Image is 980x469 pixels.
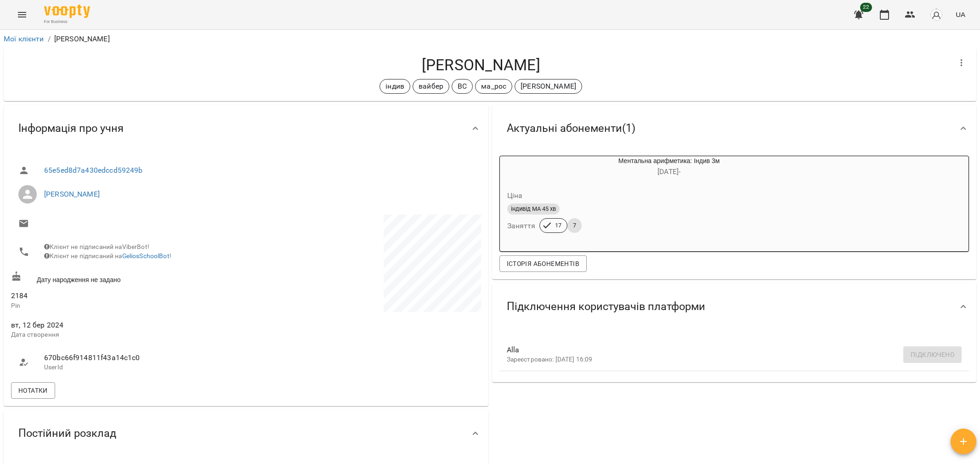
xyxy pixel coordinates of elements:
p: Зареєстровано: [DATE] 16:09 [507,355,947,364]
a: [PERSON_NAME] [44,190,100,198]
span: For Business [44,19,90,25]
span: Клієнт не підписаний на ! [44,252,171,260]
span: UA [956,10,965,19]
div: Актуальні абонементи(1) [492,105,977,152]
span: 670bc66f914811f43a14c1c0 [44,352,237,363]
span: Історія абонементів [507,258,579,269]
img: avatar_s.png [930,8,943,21]
h6: Ціна [507,189,523,202]
span: вт, 12 бер 2024 [11,320,244,331]
span: 7 [567,221,582,230]
a: 65e5ed8d7a430edccd59249b [44,166,143,175]
p: індив [385,81,404,92]
div: [PERSON_NAME] [515,79,582,94]
h6: Заняття [507,220,536,232]
button: Ментальна арифметика: Індив 3м[DATE]- Цінаіндивід МА 45 хвЗаняття177 [500,156,794,244]
p: Дата створення [11,330,244,339]
div: Ментальна арифметика: Індив 3м [500,156,544,178]
span: [DATE] - [657,167,680,176]
p: Pin [11,301,244,311]
div: ВС [452,79,473,94]
p: [PERSON_NAME] [521,81,576,92]
span: Нотатки [18,385,48,396]
span: індивід МА 45 хв [507,205,560,213]
p: вайбер [419,81,443,92]
span: Актуальні абонементи ( 1 ) [507,121,635,136]
div: індив [380,79,410,94]
li: / [48,34,51,45]
nav: breadcrumb [4,34,976,45]
button: Історія абонементів [499,255,587,272]
span: 2184 [11,290,244,301]
div: Підключення користувачів платформи [492,283,977,330]
div: Ментальна арифметика: Індив 3м [544,156,794,178]
span: 22 [860,3,872,12]
p: ма_рос [481,81,506,92]
span: Alla [507,345,947,356]
div: ма_рос [475,79,512,94]
h4: [PERSON_NAME] [11,56,951,74]
button: Menu [11,4,33,26]
span: Інформація про учня [18,121,124,136]
div: вайбер [413,79,449,94]
p: [PERSON_NAME] [54,34,110,45]
div: Дату народження не задано [9,269,246,286]
span: Клієнт не підписаний на ViberBot! [44,243,149,250]
p: ВС [458,81,467,92]
a: Мої клієнти [4,34,44,43]
button: UA [952,6,969,23]
img: Voopty Logo [44,5,90,18]
button: Нотатки [11,382,55,399]
div: Інформація про учня [4,105,488,152]
div: Постійний розклад [4,410,488,457]
span: Підключення користувачів платформи [507,299,705,314]
p: UserId [44,363,237,372]
span: Постійний розклад [18,426,116,441]
a: GeliosSchoolBot [122,252,170,260]
span: 17 [549,221,567,230]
